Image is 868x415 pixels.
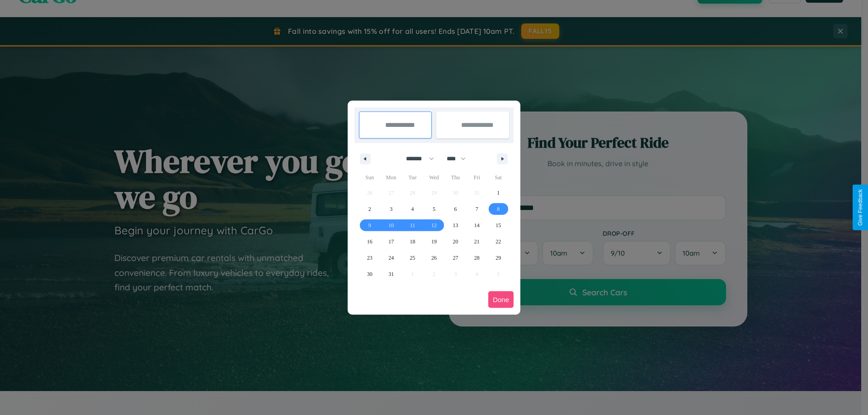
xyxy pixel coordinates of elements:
button: 15 [488,217,509,233]
button: 1 [488,185,509,201]
button: 17 [380,233,401,250]
span: 20 [453,233,458,250]
button: 13 [445,217,466,233]
span: 5 [433,201,435,217]
button: 31 [380,266,401,282]
button: 4 [402,201,423,217]
button: 29 [488,250,509,266]
span: 13 [453,217,458,233]
button: 30 [359,266,380,282]
button: 10 [380,217,401,233]
span: 4 [411,201,414,217]
button: 14 [466,217,487,233]
span: 15 [495,217,501,233]
button: 18 [402,233,423,250]
button: 2 [359,201,380,217]
span: 23 [367,250,373,266]
button: 27 [445,250,466,266]
span: 28 [474,250,480,266]
span: 27 [453,250,458,266]
span: Tue [402,170,423,185]
button: 11 [402,217,423,233]
span: 24 [388,250,394,266]
span: Wed [423,170,444,185]
span: 7 [476,201,478,217]
div: Give Feedback [857,189,863,226]
button: 16 [359,233,380,250]
button: 23 [359,250,380,266]
button: 7 [466,201,487,217]
span: 2 [368,201,371,217]
span: 18 [410,233,415,250]
span: 14 [474,217,480,233]
span: 8 [497,201,500,217]
button: 25 [402,250,423,266]
span: 16 [367,233,373,250]
button: 6 [445,201,466,217]
span: 10 [388,217,394,233]
button: 9 [359,217,380,233]
button: Done [488,291,514,308]
button: 19 [423,233,444,250]
span: 11 [410,217,415,233]
span: 22 [495,233,501,250]
button: 20 [445,233,466,250]
span: 29 [495,250,501,266]
button: 24 [380,250,401,266]
button: 12 [423,217,444,233]
span: 21 [474,233,480,250]
button: 8 [488,201,509,217]
button: 28 [466,250,487,266]
span: 1 [497,185,500,201]
span: 17 [388,233,394,250]
span: Sat [488,170,509,185]
span: 19 [431,233,437,250]
button: 22 [488,233,509,250]
button: 21 [466,233,487,250]
span: 25 [410,250,415,266]
button: 3 [380,201,401,217]
span: Mon [380,170,401,185]
span: 30 [367,266,373,282]
span: 31 [388,266,394,282]
span: Thu [445,170,466,185]
span: 9 [368,217,371,233]
span: Fri [466,170,487,185]
span: 3 [390,201,392,217]
button: 26 [423,250,444,266]
button: 5 [423,201,444,217]
span: Sun [359,170,380,185]
span: 12 [431,217,437,233]
span: 6 [454,201,457,217]
span: 26 [431,250,437,266]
